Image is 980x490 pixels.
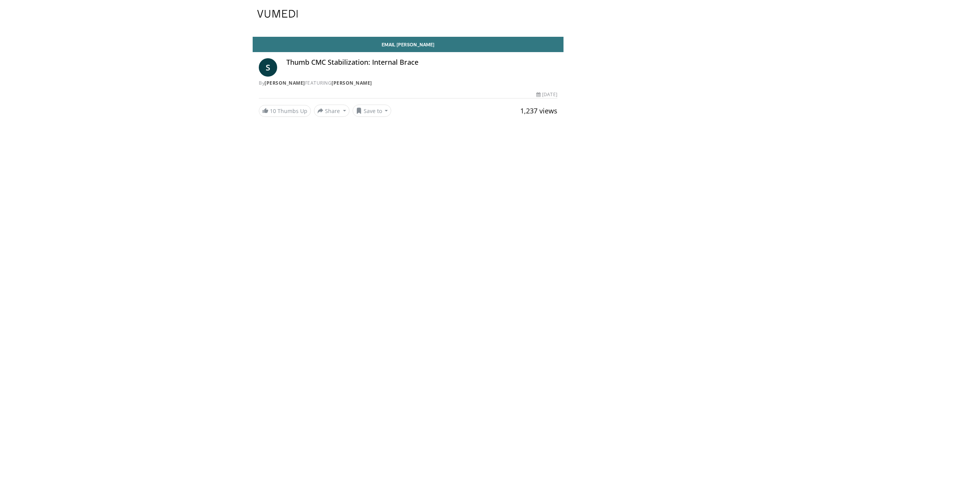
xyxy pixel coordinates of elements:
[259,80,557,87] div: By FEATURING
[286,58,557,67] h4: Thumb CMC Stabilization: Internal Brace
[536,91,557,98] div: [DATE]
[353,105,392,117] button: Save to
[257,10,298,18] img: VuMedi Logo
[270,107,276,115] span: 10
[253,37,563,52] a: Email [PERSON_NAME]
[332,80,372,86] a: [PERSON_NAME]
[259,58,277,77] a: S
[265,80,305,86] a: [PERSON_NAME]
[314,105,350,117] button: Share
[520,106,557,115] span: 1,237 views
[259,105,311,117] a: 10 Thumbs Up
